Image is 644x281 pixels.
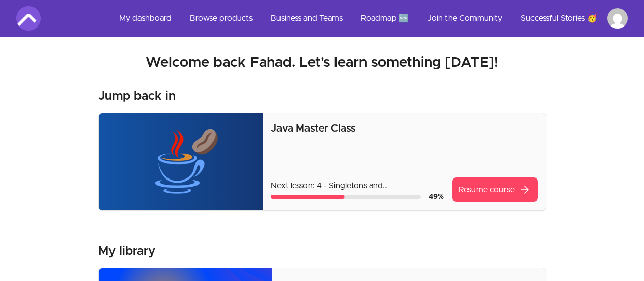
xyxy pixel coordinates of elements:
a: Browse products [182,6,261,31]
h3: Jump back in [98,88,176,105]
span: arrow_forward [519,184,531,196]
nav: Main [111,6,628,31]
span: 49 % [429,193,444,200]
p: Java Master Class [271,121,537,136]
a: My dashboard [111,6,180,31]
a: Join the Community [419,6,511,31]
img: Product image for Java Master Class [99,113,263,210]
a: Business and Teams [263,6,351,31]
h3: My library [98,243,155,260]
a: Resume coursearrow_forward [452,177,538,202]
a: Roadmap 🆕 [353,6,417,31]
a: Successful Stories 🥳 [513,6,605,31]
div: Course progress [271,195,420,199]
img: Profile image for Fahad Alharbi [607,8,628,29]
img: Amigoscode logo [16,6,41,31]
p: Next lesson: 4 - Singletons and @Inject_@Autowire [271,180,443,192]
h2: Welcome back Fahad. Let's learn something [DATE]! [16,54,628,72]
